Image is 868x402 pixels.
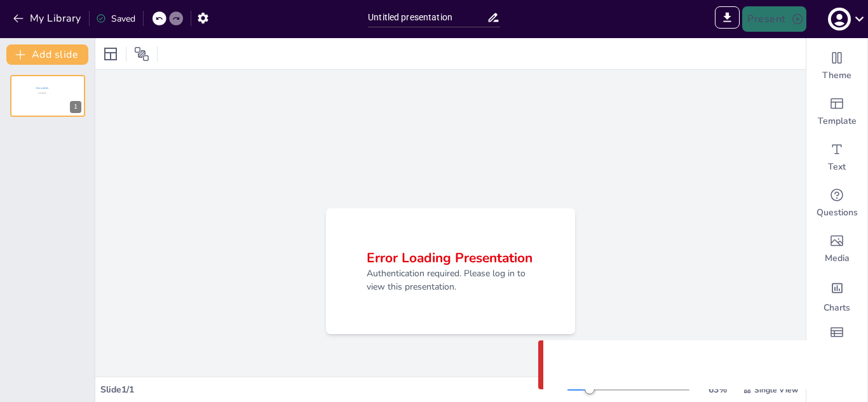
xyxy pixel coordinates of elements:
div: Add a table [806,318,867,363]
span: Template [818,115,857,128]
div: Saved [96,12,135,25]
span: Position [134,46,149,62]
h2: Error Loading Presentation [367,249,534,267]
span: Questions [817,206,858,219]
span: Click to add title [36,88,49,90]
p: Your request was made with invalid credentials. [579,358,817,373]
span: Media [825,252,850,265]
div: 1 [70,101,81,113]
div: 1 [10,75,85,117]
div: Add ready made slides [806,89,867,135]
input: Insert title [368,8,487,27]
p: Authentication required. Please log in to view this presentation. [367,267,534,293]
div: Get real-time input from your audience [806,180,867,226]
button: My Library [10,8,86,29]
span: Click to add subtitle [38,93,46,94]
span: Export to PowerPoint [715,6,740,32]
button: Add slide [6,44,88,65]
span: Text [828,161,846,173]
div: Add charts and graphs [806,272,867,318]
span: Charts [824,302,850,314]
div: Add text boxes [806,135,867,180]
span: Theme [822,69,851,82]
div: Change the overall theme [806,43,867,89]
button: Present [742,6,806,32]
div: Layout [100,44,121,64]
div: Slide 1 / 1 [100,383,567,396]
div: Add images, graphics, shapes or video [806,226,867,272]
